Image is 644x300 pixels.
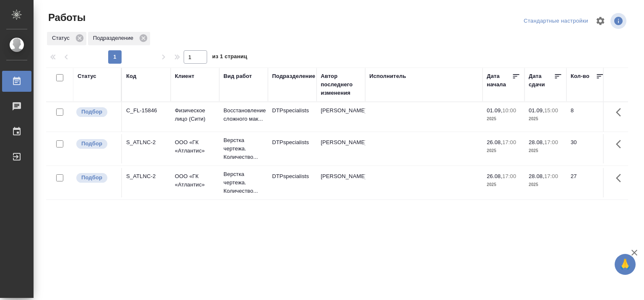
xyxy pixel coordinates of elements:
[487,147,520,155] p: 2025
[544,139,558,145] p: 17:00
[78,72,96,80] div: Статус
[566,168,608,197] td: 27
[75,172,117,184] div: Можно подбирать исполнителей
[126,138,166,147] div: S_ATLNC-2
[487,107,502,114] p: 01.09,
[529,139,544,145] p: 28.08,
[93,34,136,42] p: Подразделение
[502,107,516,114] p: 10:00
[487,72,512,89] div: Дата начала
[317,134,365,163] td: [PERSON_NAME]
[487,139,502,145] p: 26.08,
[529,173,544,179] p: 28.08,
[81,140,102,148] p: Подбор
[321,72,361,97] div: Автор последнего изменения
[487,115,520,123] p: 2025
[611,102,631,122] button: Здесь прячутся важные кнопки
[590,11,610,31] span: Настроить таблицу
[88,32,150,45] div: Подразделение
[81,108,102,116] p: Подбор
[223,136,264,161] p: Верстка чертежа. Количество...
[81,173,102,182] p: Подбор
[268,168,317,197] td: DTPspecialists
[47,32,86,45] div: Статус
[544,107,558,114] p: 15:00
[544,173,558,179] p: 17:00
[529,72,554,89] div: Дата сдачи
[268,134,317,163] td: DTPspecialists
[502,173,516,179] p: 17:00
[223,170,264,195] p: Верстка чертежа. Количество...
[487,173,502,179] p: 26.08,
[46,11,86,24] span: Работы
[126,72,136,80] div: Код
[317,168,365,197] td: [PERSON_NAME]
[529,147,562,155] p: 2025
[175,138,215,155] p: ООО «ГК «Атлантис»
[223,106,264,123] p: Восстановление сложного мак...
[175,172,215,189] p: ООО «ГК «Атлантис»
[268,102,317,132] td: DTPspecialists
[126,106,166,115] div: C_FL-15846
[618,256,632,273] span: 🙏
[75,138,117,150] div: Можно подбирать исполнителей
[529,115,562,123] p: 2025
[566,134,608,163] td: 30
[571,72,589,80] div: Кол-во
[317,102,365,132] td: [PERSON_NAME]
[175,72,194,80] div: Клиент
[522,15,590,28] div: split button
[126,172,166,181] div: S_ATLNC-2
[615,254,636,275] button: 🙏
[175,106,215,123] p: Физическое лицо (Сити)
[502,139,516,145] p: 17:00
[529,181,562,189] p: 2025
[369,72,406,80] div: Исполнитель
[212,52,247,64] span: из 1 страниц
[611,134,631,154] button: Здесь прячутся важные кнопки
[487,181,520,189] p: 2025
[75,106,117,118] div: Можно подбирать исполнителей
[566,102,608,132] td: 8
[529,107,544,114] p: 01.09,
[611,168,631,188] button: Здесь прячутся важные кнопки
[223,72,252,80] div: Вид работ
[52,34,73,42] p: Статус
[610,13,628,29] span: Посмотреть информацию
[272,72,315,80] div: Подразделение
